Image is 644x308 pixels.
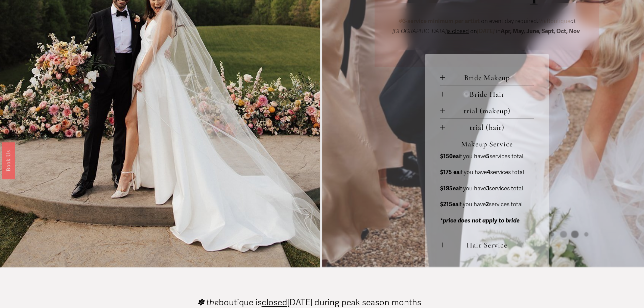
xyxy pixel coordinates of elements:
span: Bride Hair [445,90,534,99]
em: *price does not apply to bride [440,217,520,224]
strong: Apr, May, June, Sept, Oct, Nov [501,28,580,35]
p: on [388,16,586,37]
strong: $175 ea [440,169,459,176]
em: ✽ the [197,297,219,308]
p: if you have services total [440,184,534,194]
p: if you have services total [440,167,534,178]
strong: 5 [486,153,490,160]
span: trial (hair) [445,123,534,132]
span: on event day required. [480,18,538,25]
p: boutique is [DATE] during peak season months [197,298,421,307]
span: Bride Makeup [445,73,534,82]
strong: 3-service minimum per artist [403,18,480,25]
button: Makeup Service [440,135,534,151]
span: Hair Service [445,240,534,250]
button: Bride Hair [440,86,534,102]
span: Boutique [538,18,570,25]
strong: $215ea [440,201,458,208]
span: Makeup Service [445,139,534,148]
strong: $195ea [440,185,459,192]
button: Bride Makeup [440,69,534,85]
p: if you have services total [440,199,534,210]
div: Makeup Service [440,151,534,236]
strong: 4 [487,169,490,176]
em: [DATE] [477,28,495,35]
em: ✽ [398,18,403,25]
span: is closed [447,28,469,35]
strong: 3 [486,185,489,192]
span: closed [262,297,287,308]
button: Hair Service [440,236,534,253]
strong: $150ea [440,153,459,160]
strong: 2 [486,201,489,208]
button: trial (hair) [440,119,534,135]
button: trial (makeup) [440,102,534,118]
span: in [495,28,581,35]
p: if you have services total [440,151,534,162]
span: trial (makeup) [445,106,534,115]
a: Book Us [2,142,15,179]
em: the [538,18,547,25]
